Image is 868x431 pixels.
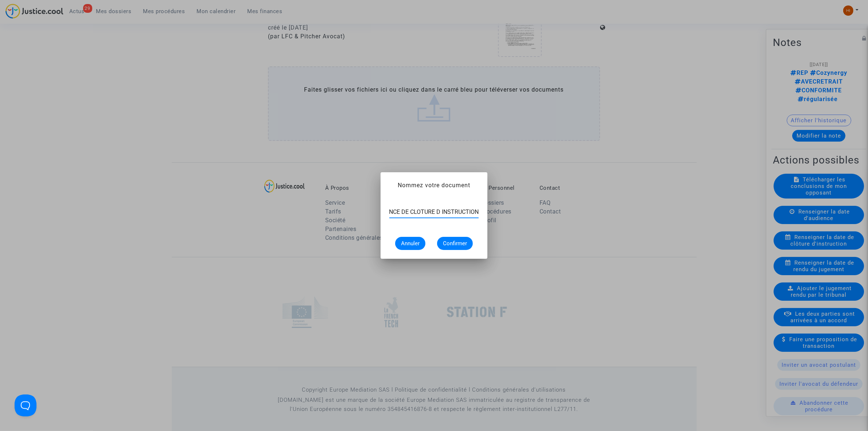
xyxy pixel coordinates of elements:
button: Annuler [395,237,425,250]
span: Annuler [401,240,420,247]
iframe: Help Scout Beacon - Open [15,395,36,416]
span: Nommez votre document [398,182,470,189]
button: Confirmer [437,237,473,250]
span: Confirmer [443,240,467,247]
